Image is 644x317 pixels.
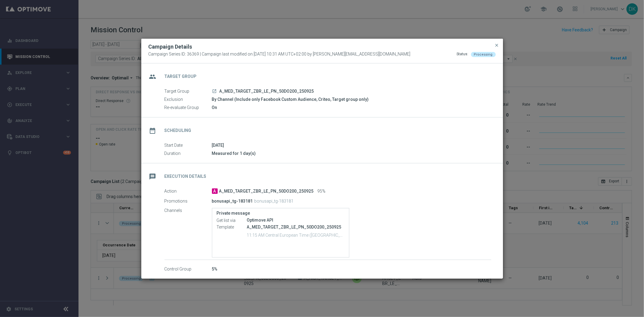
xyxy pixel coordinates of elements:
div: By Channel (Include only Facebook Custom Audience, Criteo, Target group only) [212,96,491,102]
div: Measured for 1 day(s) [212,150,491,156]
h2: Target Group [165,74,197,79]
span: Processing [474,53,493,56]
div: On [212,104,491,110]
div: Optimove API [247,217,344,223]
span: A [212,188,218,194]
i: message [147,171,158,182]
i: date_range [147,125,158,136]
label: Target Group [165,89,212,94]
h2: Scheduling [165,128,191,133]
label: Exclusion [165,97,212,102]
colored-tag: Processing [471,52,496,56]
span: Campaign Series ID: 36369 | Campaign last modified on [DATE] 10:31 AM UTC+02:00 by [PERSON_NAME][... [149,52,411,57]
label: Template [217,224,247,230]
span: close [495,43,499,48]
i: launch [212,89,217,94]
label: Control Group [165,267,212,272]
label: Duration [165,151,212,156]
p: A_MED_TARGET_ZBR_LE_PN_50DO200_250925 [247,224,344,230]
p: 11:15 AM Central European Time ([GEOGRAPHIC_DATA]) (UTC +02:00) [247,232,344,238]
div: 5% [212,266,491,272]
h2: Campaign Details [149,43,192,50]
label: Private message [217,211,344,216]
label: Start Date [165,143,212,148]
p: bonusapi_tg-183181 [255,198,294,204]
label: Re-evaluate Group [165,105,212,110]
span: A_MED_TARGET_ZBR_LE_PN_50DO200_250925 [219,189,314,194]
label: Action [165,189,212,194]
div: Status: [457,52,469,57]
span: A_MED_TARGET_ZBR_LE_PN_50DO200_250925 [219,89,314,94]
div: [DATE] [212,142,491,148]
p: bonusapi_tg-183181 [212,198,253,204]
label: Get list via [217,218,247,223]
a: launch [212,89,217,94]
label: Channels [165,208,212,213]
span: 95% [318,189,326,194]
h2: Execution Details [165,174,207,179]
i: group [147,71,158,82]
label: Promotions [165,198,212,204]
